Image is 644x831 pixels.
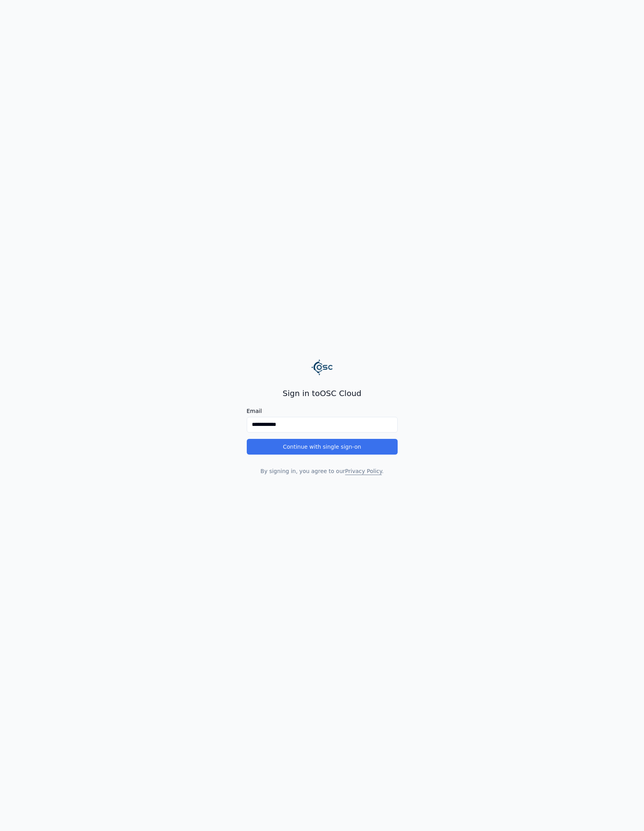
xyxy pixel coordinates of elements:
[247,388,398,399] h2: Sign in to OSC Cloud
[345,468,382,474] a: Privacy Policy
[311,356,333,378] img: Logo
[247,467,398,475] p: By signing in, you agree to our .
[247,439,398,455] button: Continue with single sign-on
[247,408,398,414] label: Email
